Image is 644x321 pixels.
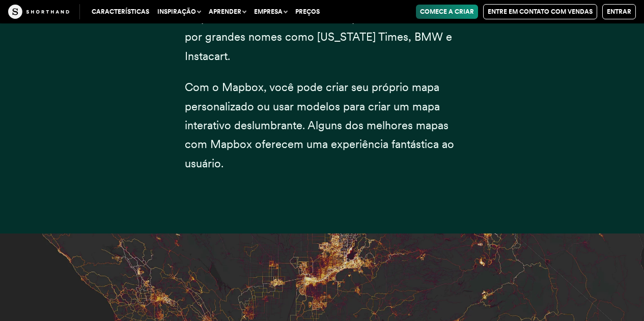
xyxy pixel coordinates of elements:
button: Empresa [250,5,291,19]
font: Empresa [254,8,283,15]
button: Inspiração [153,5,205,19]
img: O Ofício [8,5,69,19]
a: Preços [291,5,324,19]
font: Entre em contato com vendas [488,8,593,15]
font: Com o Mapbox, você pode criar seu próprio mapa personalizado ou usar modelos para criar um mapa i... [185,80,454,170]
button: Aprender [205,5,250,19]
font: Entrar [607,8,631,15]
font: Comece a criar [420,8,474,15]
a: Entre em contato com vendas [483,4,597,19]
a: Comece a criar [416,5,478,19]
font: Mapbox é uma ferramenta de mapa interativa usada por grandes nomes como [US_STATE] Times, BMW e I... [185,11,452,63]
font: Características [92,8,149,15]
font: Inspiração [157,8,196,15]
font: Aprender [209,8,241,15]
a: Características [88,5,153,19]
font: Preços [295,8,320,15]
a: Entrar [602,4,636,19]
